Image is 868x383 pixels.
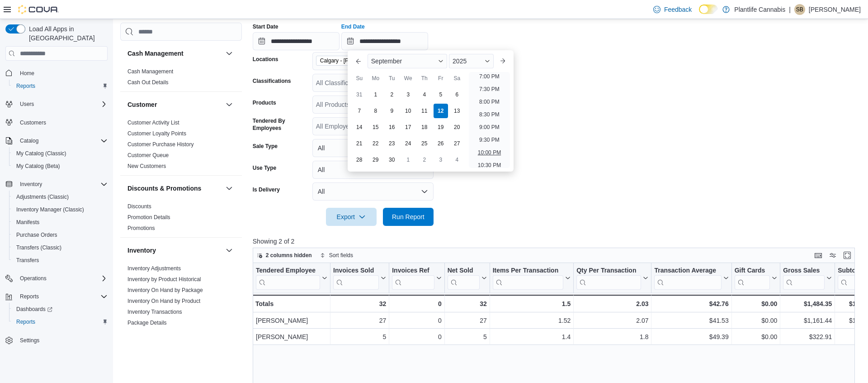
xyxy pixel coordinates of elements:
[654,315,728,326] div: $41.53
[16,206,84,213] span: Inventory Manager (Classic)
[392,267,441,290] button: Invoices Ref
[127,163,166,169] a: New Customers
[224,183,235,194] button: Discounts & Promotions
[13,255,108,266] span: Transfers
[352,120,367,134] div: day-14
[16,306,52,313] span: Dashboards
[333,267,386,290] button: Invoices Sold
[16,291,108,302] span: Reports
[13,242,65,253] a: Transfers (Classic)
[9,254,111,267] button: Transfers
[2,116,111,129] button: Customers
[20,181,42,188] span: Inventory
[385,87,399,102] div: day-2
[256,267,327,290] button: Tendered Employee
[18,5,59,14] img: Cova
[783,267,825,275] div: Gross Sales
[401,136,415,151] div: day-24
[127,100,157,109] h3: Customer
[576,298,648,309] div: 2.03
[576,267,648,290] button: Qty Per Transaction
[253,117,309,132] label: Tendered By Employees
[127,319,167,326] span: Package Details
[492,298,571,309] div: 1.5
[654,298,728,309] div: $42.76
[127,130,186,137] span: Customer Loyalty Points
[434,71,448,86] div: Fr
[371,57,402,65] span: September
[434,87,448,102] div: day-5
[9,241,111,254] button: Transfers (Classic)
[333,331,386,342] div: 5
[127,100,222,109] button: Customer
[127,214,170,220] a: Promotion Details
[392,267,434,290] div: Invoices Ref
[368,87,383,102] div: day-1
[127,152,169,159] span: Customer Queue
[401,87,415,102] div: day-3
[417,136,432,151] div: day-25
[326,208,377,226] button: Export
[2,290,111,303] button: Reports
[316,56,402,66] span: Calgary - Shepard Regional
[127,203,151,210] span: Discounts
[16,231,57,239] span: Purchase Orders
[5,62,108,370] nav: Complex example
[734,315,777,326] div: $0.00
[417,87,432,102] div: day-4
[13,230,61,240] a: Purchase Orders
[16,117,50,128] a: Customers
[434,120,448,134] div: day-19
[16,257,39,264] span: Transfers
[253,23,278,30] label: Start Date
[447,298,486,309] div: 32
[447,267,479,290] div: Net Sold
[351,86,465,168] div: September, 2025
[734,298,777,309] div: $0.00
[434,136,448,151] div: day-26
[650,0,695,19] a: Feedback
[2,334,111,347] button: Settings
[493,331,571,342] div: 1.4
[13,161,64,172] a: My Catalog (Beta)
[351,54,366,68] button: Previous Month
[576,315,648,326] div: 2.07
[120,117,242,175] div: Customer
[25,24,108,43] span: Load All Apps in [GEOGRAPHIC_DATA]
[331,208,371,226] span: Export
[492,267,563,290] div: Items Per Transaction
[127,225,155,232] span: Promotions
[16,291,42,302] button: Reports
[256,315,327,326] div: [PERSON_NAME]
[448,331,487,342] div: 5
[127,163,166,170] span: New Customers
[9,160,111,172] button: My Catalog (Beta)
[9,303,111,316] a: Dashboards
[385,120,399,134] div: day-16
[16,150,66,157] span: My Catalog (Classic)
[127,298,200,304] a: Inventory On Hand by Product
[2,178,111,191] button: Inventory
[20,101,34,108] span: Users
[493,315,571,326] div: 1.52
[253,186,280,193] label: Is Delivery
[127,184,222,193] button: Discounts & Promotions
[127,68,173,75] a: Cash Management
[127,130,186,137] a: Customer Loyalty Points
[20,119,46,126] span: Customers
[368,120,383,134] div: day-15
[796,4,803,15] span: SB
[476,122,503,133] li: 9:00 PM
[401,104,415,118] div: day-10
[783,331,832,342] div: $322.91
[447,267,479,275] div: Net Sold
[417,71,432,86] div: Th
[401,120,415,134] div: day-17
[127,276,201,283] span: Inventory by Product Historical
[16,273,108,284] span: Operations
[9,191,111,203] button: Adjustments (Classic)
[127,309,182,315] a: Inventory Transactions
[127,225,155,231] a: Promotions
[783,315,832,326] div: $1,161.44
